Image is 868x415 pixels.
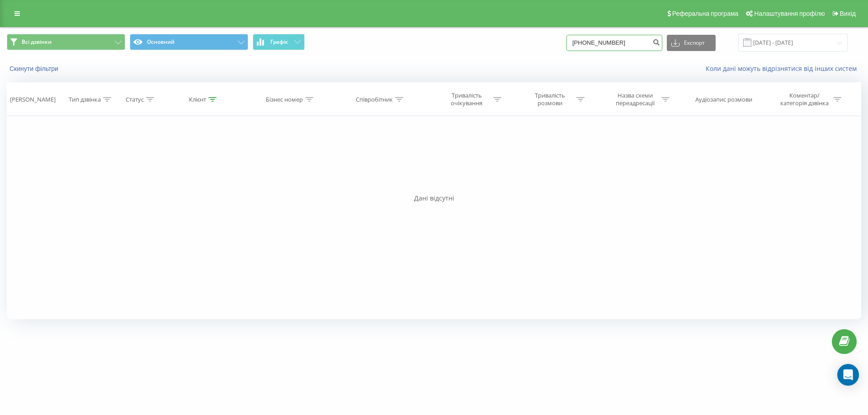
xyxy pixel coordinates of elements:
[706,64,861,73] a: Коли дані можуть відрізнятися вiд інших систем
[778,92,831,107] div: Коментар/категорія дзвінка
[253,34,305,50] button: Графік
[754,10,825,17] span: Налаштування профілю
[7,65,63,73] button: Скинути фільтри
[356,96,393,103] div: Співробітник
[130,34,248,50] button: Основний
[672,10,739,17] span: Реферальна програма
[270,39,288,45] span: Графік
[837,364,859,386] div: Open Intercom Messenger
[667,35,716,51] button: Експорт
[7,194,861,203] div: Дані відсутні
[7,34,125,50] button: Всі дзвінки
[266,96,303,103] div: Бізнес номер
[566,35,662,51] input: Пошук за номером
[126,96,144,103] div: Статус
[69,96,101,103] div: Тип дзвінка
[22,38,52,46] span: Всі дзвінки
[10,96,56,103] div: [PERSON_NAME]
[695,96,752,103] div: Аудіозапис розмови
[526,92,574,107] div: Тривалість розмови
[189,96,206,103] div: Клієнт
[840,10,856,17] span: Вихід
[611,92,659,107] div: Назва схеми переадресації
[443,92,491,107] div: Тривалість очікування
